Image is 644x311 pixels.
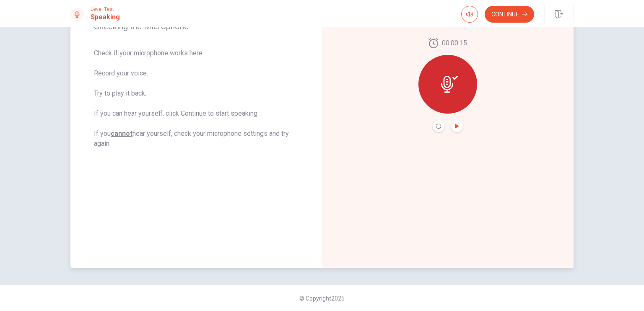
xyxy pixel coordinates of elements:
button: Record Again [433,120,444,132]
u: cannot [111,130,132,137]
span: 00:00:15 [442,38,467,48]
span: © Copyright 2025 [299,295,345,302]
button: Play Audio [451,120,463,132]
button: Continue [485,6,534,23]
span: Check if your microphone works here. Record your voice. Try to play it back. If you can hear your... [94,48,299,149]
h1: Speaking [91,12,120,22]
span: Level Test [91,6,120,12]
